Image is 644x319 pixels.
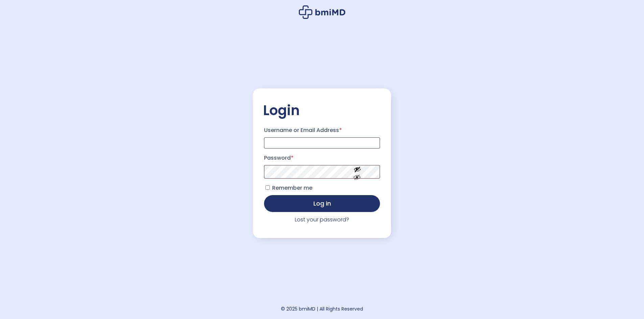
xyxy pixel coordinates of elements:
h2: Login [263,102,381,119]
div: © 2025 bmiMD | All Rights Reserved [281,304,363,314]
label: Password [264,153,380,163]
label: Username or Email Address [264,125,380,136]
button: Log in [264,195,380,212]
a: Lost your password? [295,216,349,223]
button: Show password [338,160,376,183]
span: Remember me [272,184,312,192]
input: Remember me [265,185,270,190]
